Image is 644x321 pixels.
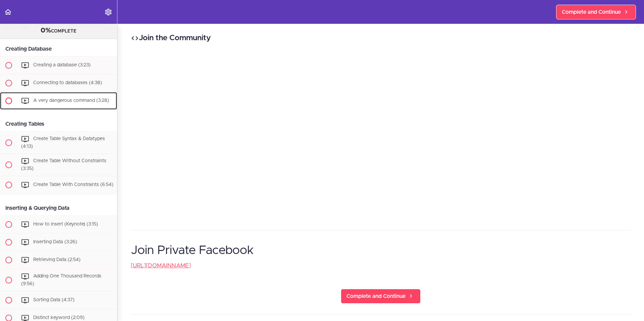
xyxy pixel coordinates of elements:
span: Sorting Data (4:37) [33,298,74,302]
span: Create Table With Constraints (6:54) [33,182,113,187]
span: Complete and Continue [346,292,406,300]
span: How to insert (Keynote) (3:15) [33,222,98,227]
span: Creating a database (3:23) [33,63,91,67]
a: Complete and Continue [341,289,421,304]
a: Complete and Continue [556,5,636,19]
span: Distinct keyword (2:09) [33,315,85,320]
svg: Settings Menu [104,8,112,16]
h1: Join Private Facebook [131,244,631,257]
h2: Join the Community [131,33,631,44]
span: Complete and Continue [562,8,621,16]
span: Adding One Thousand Records (9:56) [21,274,101,286]
span: Connecting to databases (4:38) [33,80,102,85]
span: Create Table Without Constraints (3:35) [21,159,106,171]
div: COMPLETE [8,26,109,35]
span: Create Table Syntax & Datatypes (4:13) [21,136,105,149]
span: Retrieving Data (2:54) [33,257,80,262]
a: [URL][DOMAIN_NAME] [131,263,191,268]
svg: Back to course curriculum [4,8,12,16]
span: Inserting Data (3:26) [33,240,77,244]
span: A very dangerous command (3:28) [33,98,109,103]
span: 0% [41,27,51,34]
